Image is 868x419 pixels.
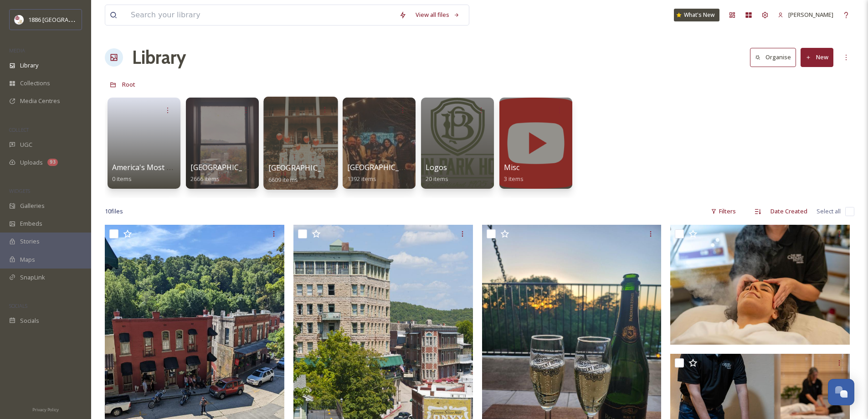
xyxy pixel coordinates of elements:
span: [GEOGRAPHIC_DATA] [347,162,421,172]
span: WIDGETS [9,187,30,194]
a: Organise [750,48,801,67]
a: [PERSON_NAME] [773,6,838,24]
span: Collections [20,79,50,88]
span: UGC [20,140,32,149]
span: MEDIA [9,47,25,54]
a: Library [132,44,186,71]
img: logos.png [15,15,24,24]
span: 2666 items [190,175,220,183]
a: View all files [411,6,464,24]
span: Maps [20,255,35,264]
span: 6609 items [268,175,298,183]
span: Socials [20,316,39,325]
span: Logos [426,162,447,172]
span: 1886 [GEOGRAPHIC_DATA] [28,15,100,24]
span: COLLECT [9,126,29,133]
span: Select all [817,207,841,216]
a: America's Most Haunted Hotel0 items [112,163,216,183]
span: 3 items [504,175,524,183]
div: Filters [706,202,740,220]
span: [GEOGRAPHIC_DATA] [190,162,264,172]
a: [GEOGRAPHIC_DATA]2666 items [190,163,264,183]
a: Misc3 items [504,163,524,183]
span: Media Centres [20,97,60,105]
span: 1392 items [347,175,376,183]
div: 93 [47,159,58,166]
span: SnapLink [20,273,45,282]
a: What's New [674,9,719,21]
div: Date Created [766,202,812,220]
span: [GEOGRAPHIC_DATA] [268,163,343,173]
a: [GEOGRAPHIC_DATA]6609 items [268,164,343,184]
a: Root [122,79,135,90]
span: Uploads [20,158,43,167]
a: [GEOGRAPHIC_DATA]1392 items [347,163,421,183]
span: [PERSON_NAME] [788,10,833,19]
button: Organise [750,48,796,67]
span: Embeds [20,219,42,228]
span: 10 file s [105,207,123,216]
button: New [801,48,833,67]
a: Privacy Policy [32,403,59,414]
span: Root [122,80,135,88]
a: Logos20 items [426,163,448,183]
button: Open Chat [828,379,854,405]
span: America's Most Haunted Hotel [112,162,216,172]
span: Galleries [20,202,45,210]
span: 0 items [112,175,132,183]
input: Search your library [126,5,395,25]
span: SOCIALS [9,302,27,309]
span: Library [20,61,38,70]
span: 20 items [426,175,448,183]
span: Misc [504,162,519,172]
span: Stories [20,237,40,246]
img: 224_Crescent_Spa_web_onionstudio.jpg [670,225,850,345]
span: Privacy Policy [32,407,59,413]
